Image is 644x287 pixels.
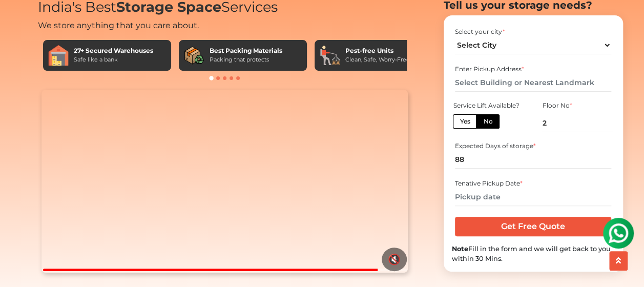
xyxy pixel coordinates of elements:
[74,55,153,64] div: Safe like a bank
[609,251,628,271] button: scroll up
[455,151,611,169] input: Ex: 365
[345,55,410,64] div: Clean, Safe, Worry-Free
[455,141,611,151] div: Expected Days of storage
[210,46,282,55] div: Best Packing Materials
[455,27,611,36] div: Select your city
[38,20,199,30] span: We store anything that you care about.
[48,45,69,66] img: 27+ Secured Warehouses
[542,114,613,132] input: Ex: 4
[453,101,524,110] div: Service Lift Available?
[452,244,615,263] div: Fill in the form and we will get back to you within 30 Mins.
[455,217,611,236] input: Get Free Quote
[476,114,500,129] label: No
[455,65,611,74] div: Enter Pickup Address
[210,55,282,64] div: Packing that protects
[455,188,611,206] input: Pickup date
[184,45,204,66] img: Best Packing Materials
[345,46,410,55] div: Pest-free Units
[382,248,407,271] button: 🔇
[455,179,611,188] div: Tenative Pickup Date
[10,10,31,31] img: whatsapp-icon.svg
[453,114,476,129] label: Yes
[542,101,613,110] div: Floor No
[320,45,340,66] img: Pest-free Units
[74,46,153,55] div: 27+ Secured Warehouses
[455,74,611,92] input: Select Building or Nearest Landmark
[41,90,408,273] video: Your browser does not support the video tag.
[452,245,468,253] b: Note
